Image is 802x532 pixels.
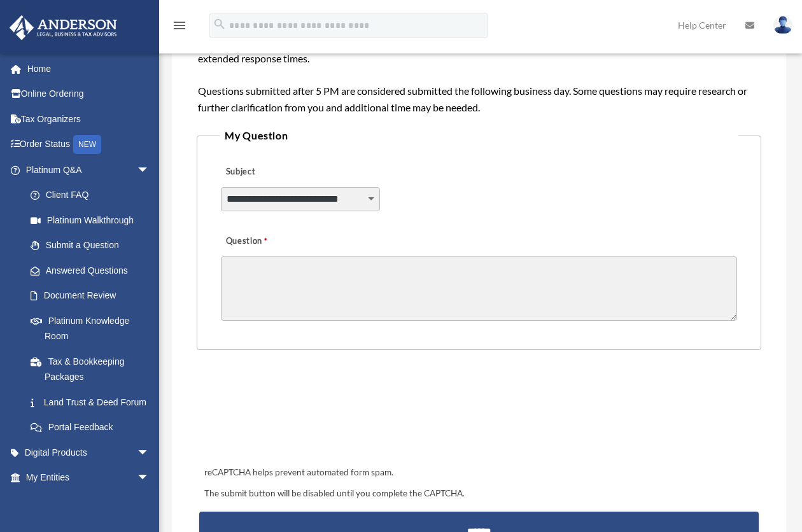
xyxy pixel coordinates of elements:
[9,106,169,132] a: Tax Organizers
[213,17,227,31] i: search
[199,486,759,501] div: The submit button will be disabled until you complete the CAPTCHA.
[18,349,169,389] a: Tax & Bookkeeping Packages
[18,415,169,440] a: Portal Feedback
[220,127,738,144] legend: My Question
[73,135,101,154] div: NEW
[18,308,169,349] a: Platinum Knowledge Room
[18,183,169,208] a: Client FAQ
[9,81,169,107] a: Online Ordering
[773,16,792,34] img: User Pic
[6,15,121,40] img: Anderson Advisors Platinum Portal
[137,465,162,491] span: arrow_drop_down
[18,283,169,309] a: Document Review
[9,440,169,465] a: Digital Productsarrow_drop_down
[18,389,169,415] a: Land Trust & Deed Forum
[199,465,759,480] div: reCAPTCHA helps prevent automated form spam.
[9,132,169,158] a: Order StatusNEW
[200,389,394,439] iframe: reCAPTCHA
[18,233,162,258] a: Submit a Question
[137,157,162,183] span: arrow_drop_down
[9,157,169,183] a: Platinum Q&Aarrow_drop_down
[9,465,169,491] a: My Entitiesarrow_drop_down
[18,258,169,283] a: Answered Questions
[9,56,169,81] a: Home
[172,22,187,33] a: menu
[221,164,342,181] label: Subject
[172,18,187,33] i: menu
[221,233,320,251] label: Question
[18,207,169,233] a: Platinum Walkthrough
[137,440,162,466] span: arrow_drop_down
